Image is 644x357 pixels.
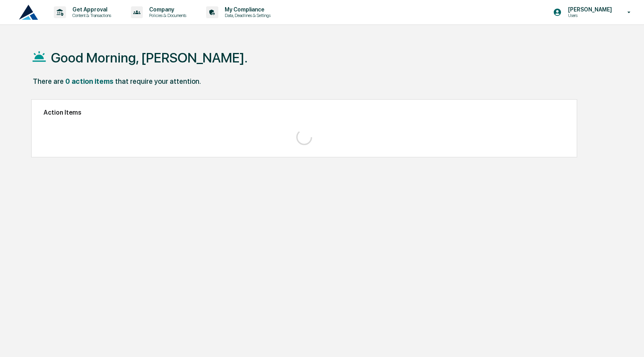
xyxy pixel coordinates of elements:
h1: Good Morning, [PERSON_NAME]. [51,50,248,66]
p: Get Approval [66,6,115,13]
p: Company [143,6,190,13]
img: logo [19,5,38,20]
p: Data, Deadlines & Settings [218,13,275,18]
p: Users [562,13,616,18]
div: that require your attention. [115,77,201,85]
p: [PERSON_NAME] [562,6,616,13]
div: There are [33,77,64,85]
p: Content & Transactions [66,13,115,18]
div: 0 action items [65,77,114,85]
p: My Compliance [218,6,275,13]
p: Policies & Documents [143,13,190,18]
h2: Action Items [44,109,565,116]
